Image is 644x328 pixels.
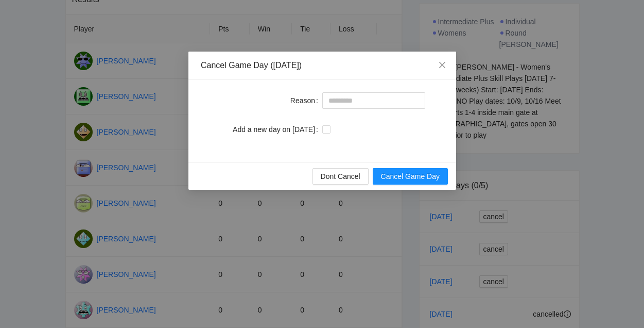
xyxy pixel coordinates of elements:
label: Reason [290,92,322,109]
span: close [438,61,446,69]
span: Dont Cancel [320,171,360,182]
button: Dont Cancel [312,168,368,185]
span: Cancel Game Day [380,171,439,182]
label: Add a new day on 11/06/25 [233,121,322,138]
button: Close [428,52,456,79]
input: Reason [322,92,425,109]
button: Cancel Game Day [372,168,447,185]
div: Cancel Game Day ([DATE]) [201,60,444,71]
